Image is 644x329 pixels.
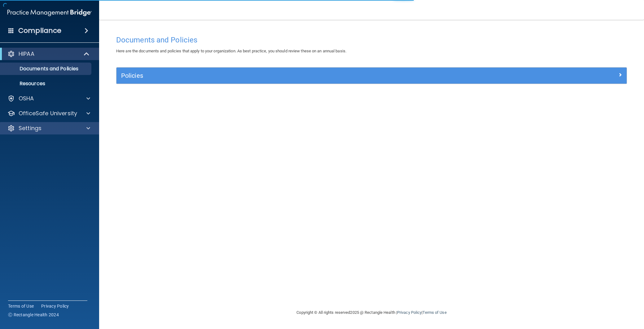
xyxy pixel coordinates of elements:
[7,125,90,132] a: Settings
[8,312,59,318] span: Ⓒ Rectangle Health 2024
[4,66,89,72] p: Documents and Policies
[8,303,34,309] a: Terms of Use
[397,310,422,315] a: Privacy Policy
[7,50,90,58] a: HIPAA
[7,7,92,19] img: PMB logo
[7,110,90,117] a: OfficeSafe University
[4,81,89,87] p: Resources
[121,72,494,79] h5: Policies
[41,303,69,309] a: Privacy Policy
[7,95,90,102] a: OSHA
[18,26,61,35] h4: Compliance
[19,125,42,132] p: Settings
[19,50,34,58] p: HIPAA
[116,36,627,44] h4: Documents and Policies
[259,303,485,322] div: Copyright © All rights reserved 2025 @ Rectangle Health | |
[19,95,34,102] p: OSHA
[116,49,346,53] span: Here are the documents and policies that apply to your organization. As best practice, you should...
[121,71,622,81] a: Policies
[19,110,77,117] p: OfficeSafe University
[423,310,446,315] a: Terms of Use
